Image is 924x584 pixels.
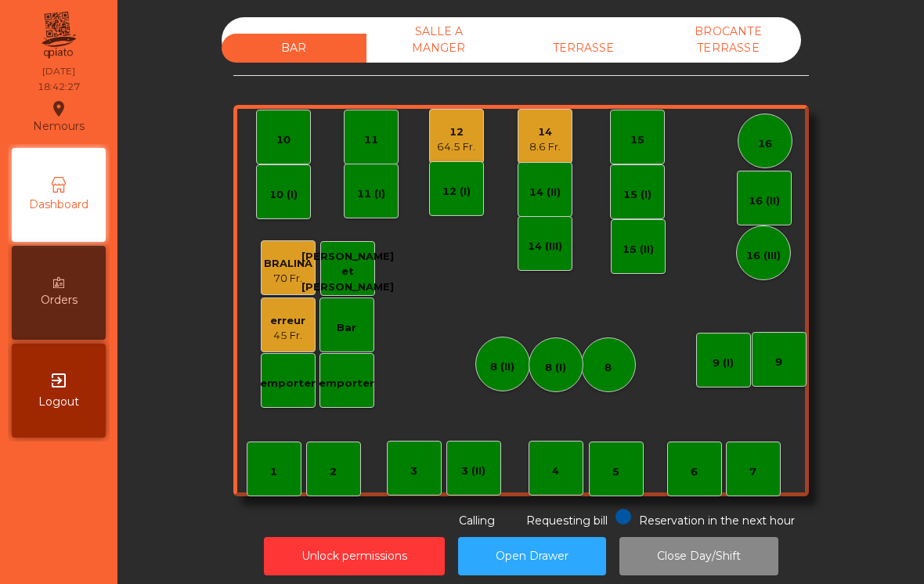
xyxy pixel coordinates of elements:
div: 64.5 Fr. [437,139,475,155]
div: 16 (III) [746,248,781,264]
div: 3 [410,463,417,479]
div: Nemours [33,97,85,136]
div: SALLE A MANGER [366,17,511,63]
div: 70 Fr. [264,271,312,287]
div: 18:42:27 [38,80,80,94]
div: [PERSON_NAME] et [PERSON_NAME] [301,249,394,295]
i: exit_to_app [49,371,68,390]
div: 11 [364,132,378,148]
i: location_on [49,99,68,118]
div: 14 (II) [529,185,561,200]
div: 9 [775,355,782,370]
div: 12 (I) [442,184,471,200]
div: 8 (I) [545,360,566,376]
img: qpiato [39,8,78,63]
span: Orders [41,292,78,308]
div: 15 (II) [623,242,654,258]
div: 10 [276,132,291,148]
span: Reservation in the next hour [639,514,795,528]
span: Dashboard [29,196,88,213]
div: 15 (I) [623,187,651,203]
div: 5 [612,464,619,480]
div: 7 [749,464,756,480]
div: 15 [630,132,644,148]
div: 9 (I) [713,355,734,371]
button: Open Drawer [458,537,606,575]
button: Close Day/Shift [619,537,778,575]
div: emporter [319,376,374,391]
div: 45 Fr. [270,328,305,344]
div: 3 (II) [461,463,485,479]
div: 11 (I) [357,186,385,202]
div: 1 [270,464,277,480]
div: emporter [260,376,316,391]
div: 16 [758,136,772,152]
div: erreur [270,313,305,329]
div: 4 [552,463,559,479]
div: 14 [529,124,561,140]
div: Bar [337,320,356,336]
div: BRALINA [264,256,312,272]
div: 2 [330,464,337,480]
div: BROCANTE TERRASSE [656,17,801,63]
div: [DATE] [42,64,75,78]
div: TERRASSE [511,34,656,63]
div: 8 [605,360,612,376]
div: 8 (II) [490,359,514,375]
div: 16 (II) [749,193,780,209]
div: 8.6 Fr. [529,139,561,155]
div: BAR [222,34,366,63]
div: 12 [437,124,475,140]
span: Calling [459,514,495,528]
button: Unlock permissions [264,537,445,575]
div: 14 (III) [528,239,562,254]
div: 10 (I) [269,187,298,203]
span: Requesting bill [526,514,608,528]
div: 6 [691,464,698,480]
span: Logout [38,394,79,410]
